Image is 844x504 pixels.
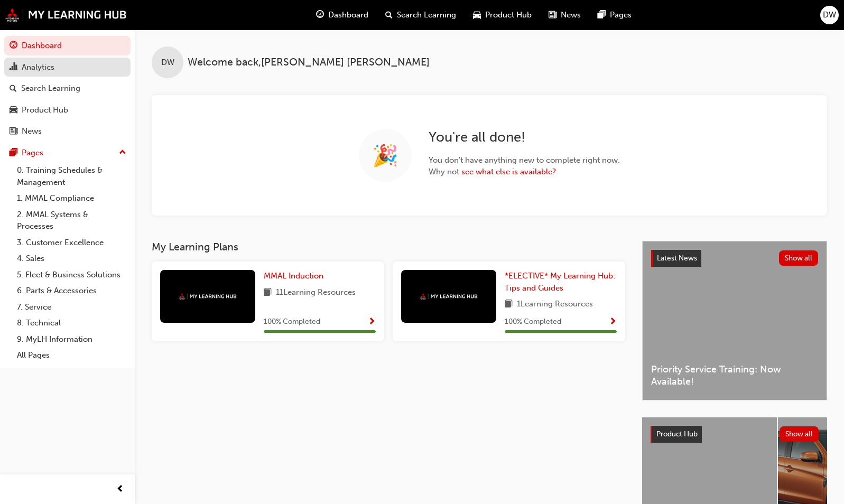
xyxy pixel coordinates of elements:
[651,426,819,443] a: Product HubShow all
[540,4,589,26] a: news-iconNews
[264,270,328,282] a: MMAL Induction
[779,250,819,266] button: Show all
[188,57,430,69] span: Welcome back , [PERSON_NAME] [PERSON_NAME]
[505,316,561,328] span: 100 % Completed
[368,315,376,329] button: Show Progress
[22,104,68,116] div: Product Hub
[276,286,356,300] span: 11 Learning Resources
[377,4,465,26] a: search-iconSearch Learning
[4,34,131,143] button: DashboardAnalyticsSearch LearningProduct HubNews
[589,4,640,26] a: pages-iconPages
[420,293,478,300] img: mmal
[4,122,131,141] a: News
[4,143,131,163] button: Pages
[4,79,131,98] a: Search Learning
[505,298,513,311] span: book-icon
[429,166,620,178] span: Why not
[13,190,131,207] a: 1. MMAL Compliance
[4,100,131,120] a: Product Hub
[642,241,827,400] a: Latest NewsShow allPriority Service Training: Now Available!
[119,146,126,160] span: up-icon
[13,267,131,283] a: 5. Fleet & Business Solutions
[651,363,818,387] span: Priority Service Training: Now Available!
[820,6,839,24] button: DW
[13,315,131,331] a: 8. Technical
[328,9,368,21] span: Dashboard
[13,347,131,363] a: All Pages
[609,315,617,329] button: Show Progress
[13,299,131,315] a: 7. Service
[372,150,398,162] span: 🎉
[152,241,625,253] h3: My Learning Plans
[505,270,617,294] a: *ELECTIVE* My Learning Hub: Tips and Guides
[4,58,131,77] a: Analytics
[609,318,617,327] span: Show Progress
[561,9,581,21] span: News
[13,162,131,190] a: 0. Training Schedules & Management
[22,61,54,73] div: Analytics
[5,8,127,22] img: mmal
[657,254,697,263] span: Latest News
[517,298,593,311] span: 1 Learning Resources
[651,250,818,267] a: Latest NewsShow all
[505,271,615,293] span: *ELECTIVE* My Learning Hub: Tips and Guides
[10,148,17,158] span: pages-icon
[385,8,393,22] span: search-icon
[610,9,632,21] span: Pages
[10,41,17,51] span: guage-icon
[598,8,606,22] span: pages-icon
[465,4,540,26] a: car-iconProduct Hub
[10,63,17,72] span: chart-icon
[22,147,43,159] div: Pages
[10,84,17,94] span: search-icon
[13,283,131,299] a: 6. Parts & Accessories
[823,9,836,21] span: DW
[461,167,556,176] a: see what else is available?
[10,127,17,136] span: news-icon
[429,129,620,146] h2: You're all done!
[780,426,819,442] button: Show all
[473,8,481,22] span: car-icon
[429,154,620,166] span: You don't have anything new to complete right now.
[264,271,323,281] span: MMAL Induction
[22,125,42,137] div: News
[10,106,17,115] span: car-icon
[13,250,131,267] a: 4. Sales
[13,235,131,251] a: 3. Customer Excellence
[13,331,131,348] a: 9. MyLH Information
[368,318,376,327] span: Show Progress
[264,316,320,328] span: 100 % Completed
[4,36,131,55] a: Dashboard
[13,207,131,235] a: 2. MMAL Systems & Processes
[179,293,237,300] img: mmal
[656,430,698,438] span: Product Hub
[316,8,324,22] span: guage-icon
[485,9,532,21] span: Product Hub
[397,9,456,21] span: Search Learning
[21,82,80,95] div: Search Learning
[549,8,557,22] span: news-icon
[161,57,174,69] span: DW
[264,286,272,300] span: book-icon
[308,4,377,26] a: guage-iconDashboard
[116,483,124,496] span: prev-icon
